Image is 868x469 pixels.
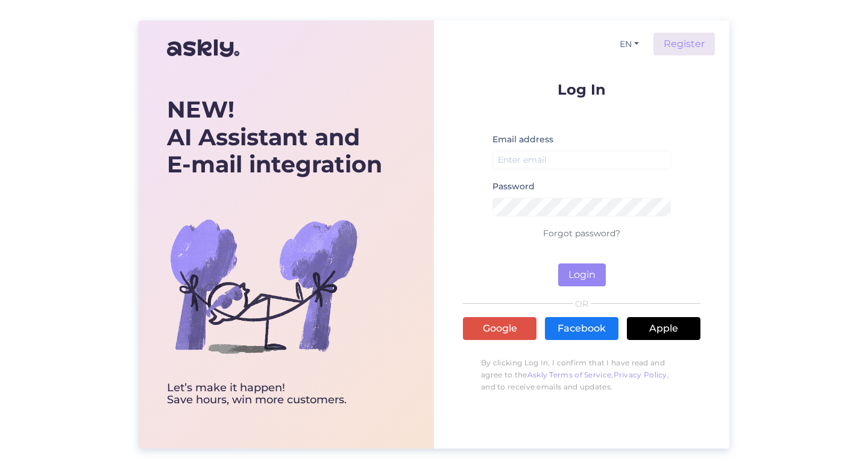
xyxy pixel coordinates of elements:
[167,382,382,406] div: Let’s make it happen! Save hours, win more customers.
[167,96,382,178] div: AI Assistant and E-mail integration
[167,189,360,382] img: bg-askly
[167,34,239,63] img: Askly
[558,263,606,286] button: Login
[627,317,700,340] a: Apple
[463,82,700,97] p: Log In
[614,370,667,379] a: Privacy Policy
[167,95,234,124] b: NEW!
[463,317,536,340] a: Google
[492,133,553,146] label: Email address
[545,317,618,340] a: Facebook
[463,351,700,399] p: By clicking Log In, I confirm that I have read and agree to the , , and to receive emails and upd...
[543,228,620,239] a: Forgot password?
[527,370,612,379] a: Askly Terms of Service
[492,151,671,169] input: Enter email
[492,180,535,193] label: Password
[653,33,715,55] a: Register
[573,300,591,308] span: OR
[615,36,644,53] button: EN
